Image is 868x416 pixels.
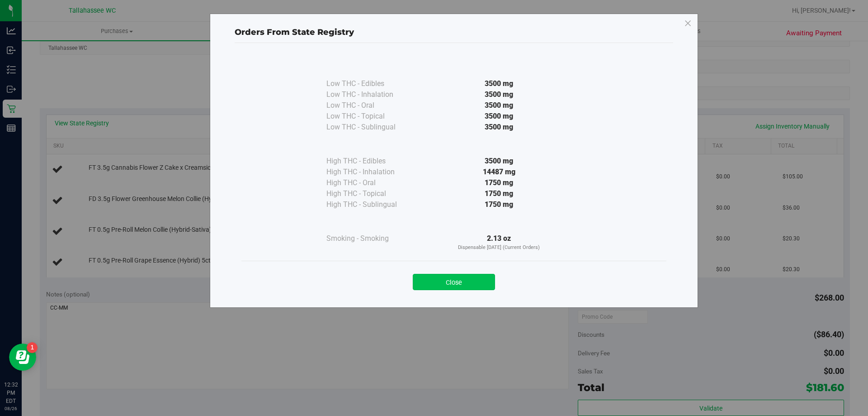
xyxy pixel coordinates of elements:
div: 1750 mg [417,177,581,188]
div: 3500 mg [417,122,581,133]
div: High THC - Topical [326,188,417,199]
div: Low THC - Sublingual [326,122,417,133]
div: 3500 mg [417,100,581,111]
div: High THC - Oral [326,177,417,188]
div: High THC - Sublingual [326,199,417,210]
div: 3500 mg [417,78,581,89]
div: Low THC - Topical [326,111,417,122]
div: 3500 mg [417,156,581,167]
div: Low THC - Inhalation [326,89,417,100]
div: 3500 mg [417,89,581,100]
iframe: Resource center unread badge [27,342,38,353]
iframe: Resource center [9,344,36,371]
div: 2.13 oz [417,233,581,252]
div: High THC - Edibles [326,156,417,167]
div: 1750 mg [417,188,581,199]
div: 14487 mg [417,167,581,177]
div: Low THC - Edibles [326,78,417,89]
div: 3500 mg [417,111,581,122]
span: Orders From State Registry [235,27,354,37]
div: High THC - Inhalation [326,167,417,177]
p: Dispensable [DATE] (Current Orders) [417,244,581,252]
div: Smoking - Smoking [326,233,417,244]
div: 1750 mg [417,199,581,210]
div: Low THC - Oral [326,100,417,111]
button: Close [413,274,495,290]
